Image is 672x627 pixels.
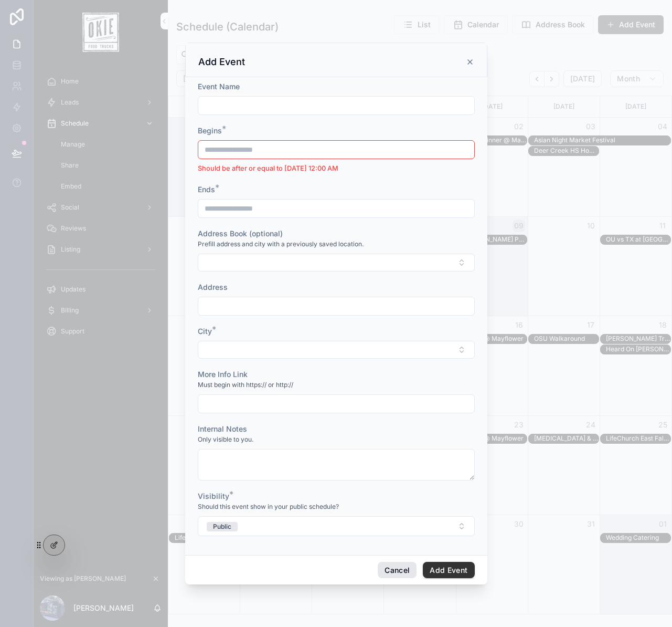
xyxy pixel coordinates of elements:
h3: Add Event [198,56,245,68]
button: Select Button [198,516,475,536]
span: Address Book (optional) [198,229,283,238]
span: Address [198,283,228,291]
span: Should this event show in your public schedule? [198,503,339,511]
button: Select Button [198,254,475,271]
span: More Info Link [198,370,248,379]
span: City [198,327,212,336]
span: Event Name [198,82,240,91]
span: Must begin with https:// or http:// [198,381,293,389]
button: Add Event [423,562,474,579]
span: Only visible to you. [198,435,253,444]
button: Select Button [198,341,475,359]
button: Cancel [378,562,417,579]
span: Prefill address and city with a previously saved location. [198,240,364,248]
span: Begins [198,126,222,135]
span: Ends [198,185,215,194]
span: Visibility [198,492,229,500]
div: Public [213,522,231,531]
li: Should be after or equal to [DATE] 12:00 AM [198,163,475,174]
span: Internal Notes [198,424,247,433]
